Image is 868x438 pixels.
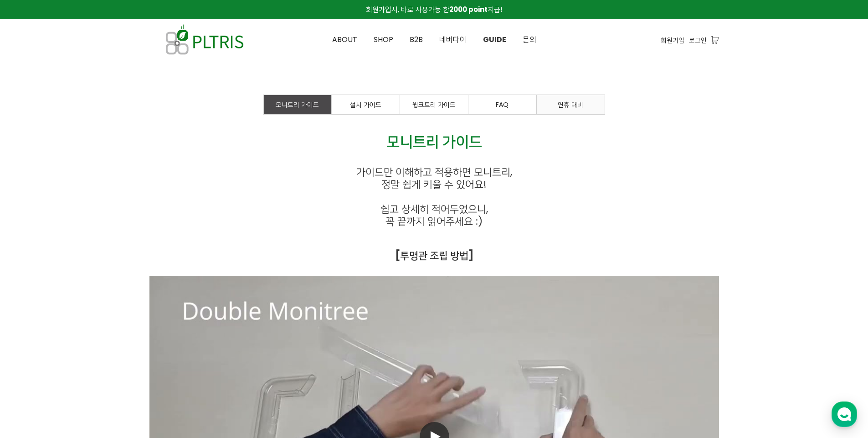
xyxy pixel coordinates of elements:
span: 가이드만 이해하고 적용하면 모니트리, [356,165,512,179]
a: 모니트리 가이드 [264,95,331,114]
span: Messages [76,304,103,311]
a: ABOUT [324,19,365,60]
strong: 2000 point [449,5,488,14]
span: 모니트리 가이드 [276,100,319,109]
span: B2B [410,34,423,45]
span: 설치 가이드 [350,100,381,109]
span: 모니트리 가이드 [386,131,482,152]
span: 쉽고 상세히 적어두었으니, [380,202,488,216]
a: 윙크트리 가이드 [400,95,468,114]
a: Settings [118,290,175,312]
a: GUIDE [475,19,514,60]
a: 네버다이 [431,19,475,60]
span: Settings [135,303,157,311]
span: 정말 쉽게 키울 수 있어요! [381,177,487,191]
a: Home [3,290,60,312]
a: B2B [401,19,431,60]
span: SHOP [374,34,393,45]
span: 꼭 끝까지 읽어주세요 :) [385,214,483,228]
a: SHOP [365,19,401,60]
span: 문의 [523,34,536,45]
span: 회원가입시, 바로 사용가능 한 지급! [366,5,502,14]
span: 네버다이 [439,34,467,45]
span: ABOUT [332,34,357,45]
span: 연휴 대비 [558,100,583,109]
a: 로그인 [689,35,707,45]
span: 윙크트리 가이드 [412,100,456,109]
span: GUIDE [483,34,506,45]
strong: [투명관 조립 방법] [395,248,473,263]
a: FAQ [468,95,536,114]
a: 설치 가이드 [332,95,400,114]
span: FAQ [496,100,508,109]
a: 연휴 대비 [537,95,605,114]
a: 회원가입 [661,35,684,45]
span: Home [23,303,39,311]
a: Messages [60,290,118,312]
a: 문의 [514,19,544,60]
